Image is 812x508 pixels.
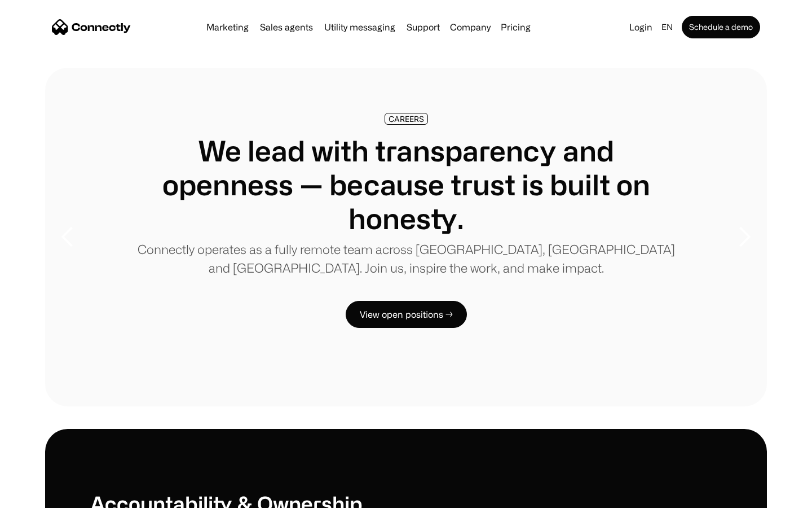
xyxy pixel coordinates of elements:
a: View open positions → [346,301,467,328]
aside: Language selected: English [11,487,68,504]
div: Company [450,19,491,35]
div: en [661,19,673,35]
a: Pricing [496,23,535,32]
a: Support [402,23,444,32]
a: Marketing [202,23,253,32]
div: CAREERS [389,115,424,123]
p: Connectly operates as a fully remote team across [GEOGRAPHIC_DATA], [GEOGRAPHIC_DATA] and [GEOGRA... [135,240,677,277]
ul: Language list [23,488,68,504]
a: Schedule a demo [682,16,760,38]
h1: We lead with transparency and openness — because trust is built on honesty. [135,134,677,235]
a: Login [625,19,657,35]
a: Utility messaging [320,23,400,32]
a: Sales agents [255,23,317,32]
